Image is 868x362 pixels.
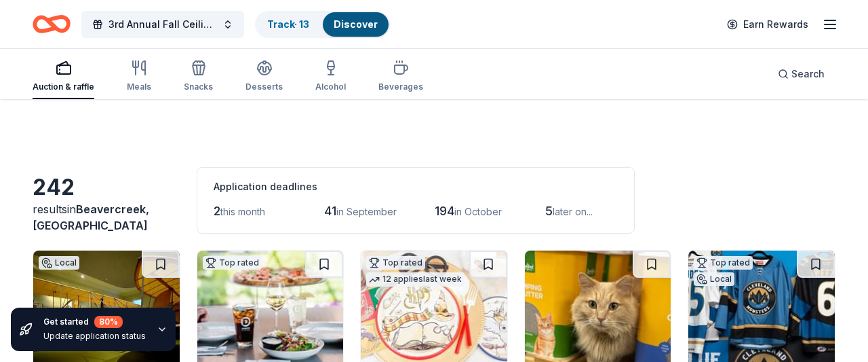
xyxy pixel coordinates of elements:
[366,256,425,270] div: Top rated
[94,316,123,328] div: 80 %
[220,206,265,217] span: this month
[454,206,502,217] span: in October
[791,66,825,82] span: Search
[81,11,244,38] button: 3rd Annual Fall Ceilidh and Fundraiser
[33,201,180,234] div: results
[694,256,753,270] div: Top rated
[435,204,454,218] span: 194
[127,54,151,99] button: Meals
[33,174,180,201] div: 242
[336,206,397,217] span: in September
[184,54,213,99] button: Snacks
[39,256,79,270] div: Local
[245,82,283,92] div: Desserts
[33,8,71,40] a: Home
[267,18,309,30] a: Track· 13
[719,12,816,37] a: Earn Rewards
[127,82,151,92] div: Meals
[33,54,94,99] button: Auction & raffle
[366,272,465,287] div: 12 applies last week
[767,60,835,88] button: Search
[214,204,220,218] span: 2
[33,202,149,232] span: Beavercreek, [GEOGRAPHIC_DATA]
[324,204,336,218] span: 41
[694,272,734,286] div: Local
[33,82,94,92] div: Auction & raffle
[184,82,213,92] div: Snacks
[378,82,423,92] div: Beverages
[553,206,593,217] span: later on...
[33,202,149,232] span: in
[334,18,378,30] a: Discover
[545,204,553,218] span: 5
[43,331,146,342] div: Update application status
[108,16,217,33] span: 3rd Annual Fall Ceilidh and Fundraiser
[203,256,262,270] div: Top rated
[315,54,346,99] button: Alcohol
[315,82,346,92] div: Alcohol
[214,179,618,195] div: Application deadlines
[378,54,423,99] button: Beverages
[255,11,390,38] button: Track· 13Discover
[43,316,146,328] div: Get started
[245,54,283,99] button: Desserts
